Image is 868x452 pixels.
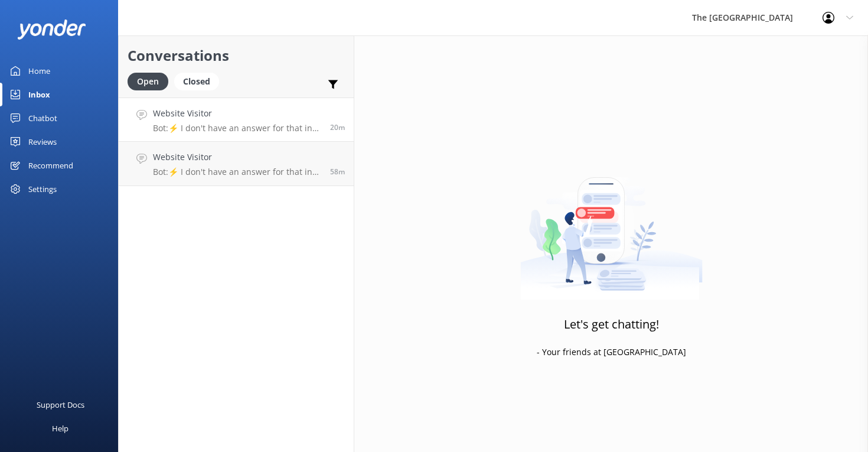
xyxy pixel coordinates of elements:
p: - Your friends at [GEOGRAPHIC_DATA] [537,346,686,359]
h4: Website Visitor [153,107,321,120]
div: Inbox [28,83,50,106]
a: Open [128,74,174,87]
h4: Website Visitor [153,151,321,164]
div: Settings [28,177,57,201]
div: Support Docs [37,393,84,417]
div: Closed [174,73,219,90]
img: artwork of a man stealing a conversation from at giant smartphone [520,152,703,300]
a: Website VisitorBot:⚡ I don't have an answer for that in my knowledge base. Please try and rephras... [119,97,354,142]
span: 11:34pm 18-Aug-2025 (UTC -10:00) Pacific/Honolulu [330,122,345,132]
p: Bot: ⚡ I don't have an answer for that in my knowledge base. Please try and rephrase your questio... [153,167,321,177]
div: Open [128,73,168,90]
div: Reviews [28,130,57,154]
a: Closed [174,74,225,87]
p: Bot: ⚡ I don't have an answer for that in my knowledge base. Please try and rephrase your questio... [153,123,321,134]
div: Home [28,59,50,83]
h2: Conversations [128,44,345,67]
div: Chatbot [28,106,57,130]
span: 10:56pm 18-Aug-2025 (UTC -10:00) Pacific/Honolulu [330,167,345,177]
div: Help [52,417,68,440]
a: Website VisitorBot:⚡ I don't have an answer for that in my knowledge base. Please try and rephras... [119,142,354,186]
img: yonder-white-logo.png [18,19,86,39]
div: Recommend [28,154,73,177]
h3: Let's get chatting! [564,315,659,334]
